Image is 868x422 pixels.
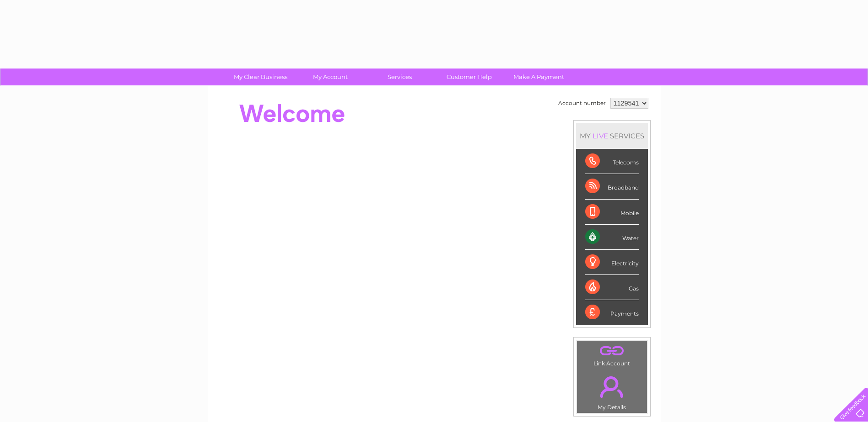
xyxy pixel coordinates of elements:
[362,69,437,85] a: Services
[585,300,639,325] div: Payments
[431,69,507,85] a: Customer Help
[501,69,577,85] a: Make A Payment
[556,95,608,111] td: Account number
[585,250,639,275] div: Electricity
[223,69,298,85] a: My Clear Business
[591,132,610,140] div: LIVE
[579,371,645,403] a: .
[585,225,639,250] div: Water
[585,174,639,199] div: Broadband
[577,340,647,369] td: Link Account
[292,69,368,85] a: My Account
[579,343,645,359] a: .
[576,123,648,149] div: MY SERVICES
[585,149,639,174] div: Telecoms
[585,200,639,225] div: Mobile
[585,275,639,300] div: Gas
[577,369,647,413] td: My Details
